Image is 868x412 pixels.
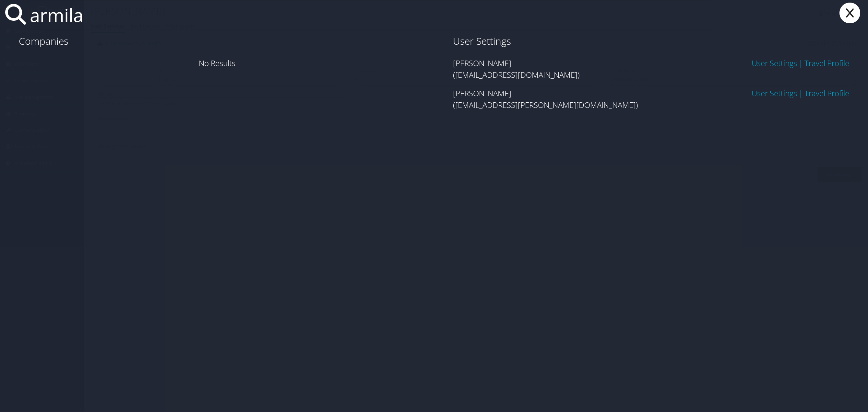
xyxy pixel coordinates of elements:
[804,88,849,98] a: View OBT Profile
[453,58,511,68] span: [PERSON_NAME]
[453,69,850,81] div: ([EMAIL_ADDRESS][DOMAIN_NAME])
[16,54,419,72] div: No Results
[752,58,797,68] a: User Settings
[19,34,415,48] h1: Companies
[453,34,850,48] h1: User Settings
[453,88,511,98] span: [PERSON_NAME]
[797,58,804,68] span: |
[804,58,849,68] a: View OBT Profile
[752,88,797,98] a: User Settings
[797,88,804,98] span: |
[453,99,850,111] div: ([EMAIL_ADDRESS][PERSON_NAME][DOMAIN_NAME])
